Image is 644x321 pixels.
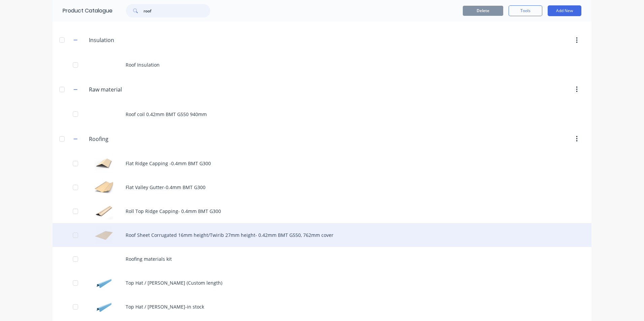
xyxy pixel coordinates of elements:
[143,4,210,17] input: Search...
[53,247,591,271] div: Roofing materials kit
[53,271,591,295] div: Top Hat / Batten (Custom length)Top Hat / [PERSON_NAME] (Custom length)
[53,175,591,199] div: Flat Valley Gutter-0.4mm BMT G300Flat Valley Gutter-0.4mm BMT G300
[53,53,591,77] div: Roof Insulation
[509,5,542,16] button: Tools
[53,151,591,175] div: Flat Ridge Capping -0.4mm BMT G300Flat Ridge Capping -0.4mm BMT G300
[89,135,169,143] input: Enter category name
[89,85,169,94] input: Enter category name
[53,102,591,126] div: Roof coil 0.42mm BMT G550 940mm
[548,5,581,16] button: Add New
[53,199,591,223] div: Roll Top Ridge Capping- 0.4mm BMT G300Roll Top Ridge Capping- 0.4mm BMT G300
[89,36,169,44] input: Enter category name
[53,223,591,247] div: Roof Sheet Corrugated 16mm height/Twirib 27mm height- 0.42mm BMT G550, 762mm coverRoof Sheet Corr...
[463,6,503,16] button: Delete
[53,295,591,319] div: Top Hat / Batten-in stockTop Hat / [PERSON_NAME]-in stock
